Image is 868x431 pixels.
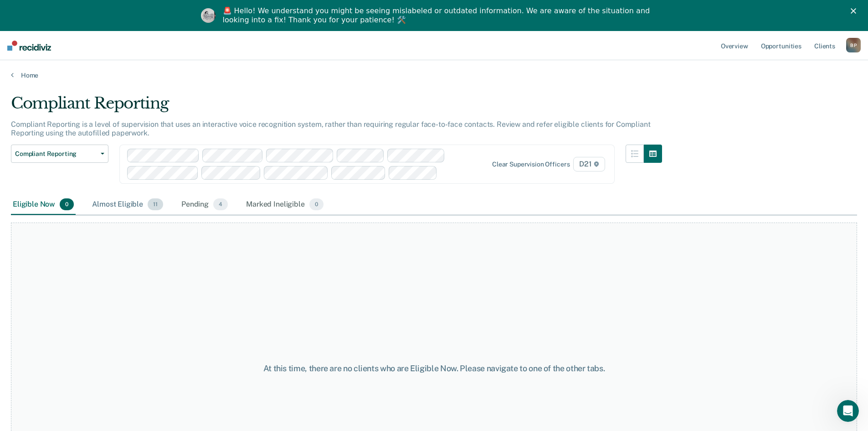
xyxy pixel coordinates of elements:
div: B P [846,38,861,52]
iframe: Intercom live chat [837,400,859,422]
div: Clear supervision officers [492,161,570,168]
a: Home [11,71,857,79]
span: 0 [309,198,324,210]
div: Close [851,8,860,14]
div: Compliant Reporting [11,94,662,120]
div: Eligible Now0 [11,195,76,215]
div: Almost Eligible11 [90,195,165,215]
div: Marked Ineligible0 [244,195,325,215]
button: Compliant Reporting [11,145,108,163]
button: BP [846,38,861,52]
a: Clients [812,31,837,60]
span: D21 [573,157,605,171]
div: Pending4 [180,195,230,215]
img: Recidiviz [7,41,51,51]
p: Compliant Reporting is a level of supervision that uses an interactive voice recognition system, ... [11,120,650,137]
span: Compliant Reporting [15,150,97,158]
a: Opportunities [759,31,803,60]
img: Profile image for Kim [201,8,216,23]
span: 0 [60,198,74,210]
div: At this time, there are no clients who are Eligible Now. Please navigate to one of the other tabs. [223,363,646,374]
span: 4 [213,198,228,210]
div: 🚨 Hello! We understand you might be seeing mislabeled or outdated information. We are aware of th... [223,6,653,25]
a: Overview [719,31,750,60]
span: 11 [148,198,163,210]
